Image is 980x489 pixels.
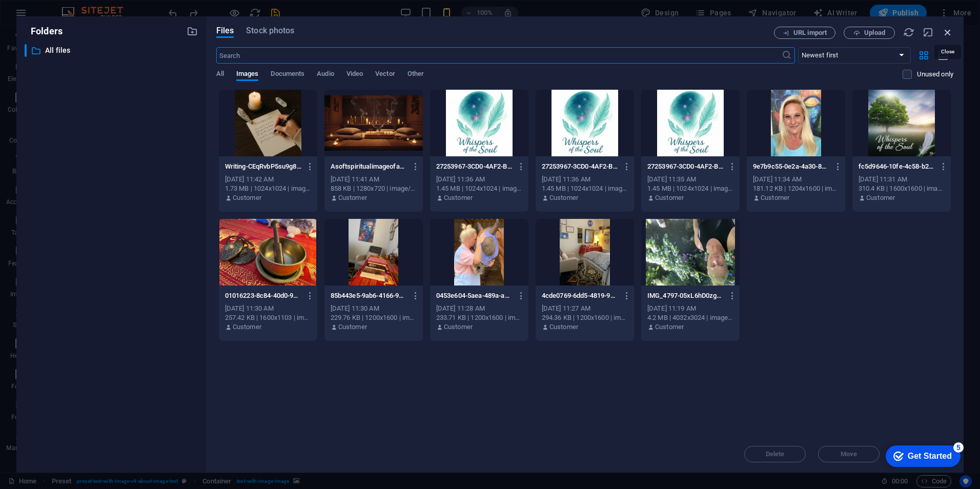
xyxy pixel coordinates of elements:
[317,68,334,82] span: Audio
[346,68,363,82] span: Video
[542,184,628,193] div: 1.45 MB | 1024x1024 | image/png
[444,322,473,332] p: Customer
[542,162,619,171] p: 27253967-3CD0-4AF2-BECE-26D7FB829422-1AGUHD6D4uzgORGDMKJm8A.png
[436,184,522,193] div: 1.45 MB | 1024x1024 | image/png
[866,193,895,202] p: Customer
[542,313,628,322] div: 294.36 KB | 1200x1600 | image/jpeg
[236,68,259,82] span: Images
[338,193,367,202] p: Customer
[774,27,835,39] button: URL import
[549,322,578,332] p: Customer
[271,68,304,82] span: Documents
[331,184,417,193] div: 858 KB | 1280x720 | image/png
[25,25,63,38] p: Folders
[436,313,522,322] div: 233.71 KB | 1200x1600 | image/jpeg
[331,304,417,313] div: [DATE] 11:30 AM
[331,291,407,300] p: 85b443e5-9ab6-4166-94c6-82f17a2ac478-Th2EnqJ2PskjljxHAmf_QQ.jpg
[444,193,473,202] p: Customer
[216,68,224,82] span: All
[338,322,367,332] p: Customer
[903,27,914,38] i: Reload
[187,26,198,37] i: Create new folder
[859,175,945,184] div: [DATE] 11:31 AM
[859,184,945,193] div: 310.4 KB | 1600x1600 | image/jpeg
[436,162,513,171] p: 27253967-3CD0-4AF2-BECE-26D7FB829422-L1cc-QlQHjUOA83sT3yuiA.png
[753,184,839,193] div: 181.12 KB | 1204x1600 | image/jpeg
[375,68,395,82] span: Vector
[753,175,839,184] div: [DATE] 11:34 AM
[225,162,302,171] p: Writing-CEqRvbP5su9g8sVCMLsvrw.png
[542,304,628,313] div: [DATE] 11:27 AM
[844,27,895,39] button: Upload
[225,291,302,300] p: 01016223-8c84-40d0-958b-9451a7a19338-8lQ-MZl3mGU83Nor1CAvbQ.jpg
[225,184,311,193] div: 1.73 MB | 1024x1024 | image/png
[655,322,684,332] p: Customer
[647,304,733,313] div: [DATE] 11:19 AM
[793,30,827,36] span: URL import
[331,162,407,171] p: AsoftspiritualimageofacandlelitroomwithgentleshadowsincensedriftingandarelaxingatmosphereThevisua...
[216,25,234,37] span: Files
[331,313,417,322] div: 229.76 KB | 1200x1600 | image/jpeg
[225,175,311,184] div: [DATE] 11:42 AM
[655,193,684,202] p: Customer
[647,175,733,184] div: [DATE] 11:35 AM
[549,193,578,202] p: Customer
[407,68,424,82] span: Other
[923,27,934,38] i: Minimize
[864,30,885,36] span: Upload
[647,162,724,171] p: 27253967-3CD0-4AF2-BECE-26D7FB829422-HCdcJmiWPR1y5u1WdeeHJA.png
[216,47,782,64] input: Search
[233,193,261,202] p: Customer
[542,175,628,184] div: [DATE] 11:36 AM
[45,45,179,56] p: All files
[30,11,74,21] div: Get Started
[436,291,513,300] p: 0453e604-5aea-489a-a3af-312f85abd072-nzar_6DxyZceUTGL2s2XJQ.jpg
[917,70,953,79] p: Displays only files that are not in use on the website. Files added during this session can still...
[436,175,522,184] div: [DATE] 11:36 AM
[753,162,830,171] p: 9e7b9c55-0e2a-4a30-8ce5-7866ae0e03b4-d35eC1HqvbdAmOFpN9SRNw.jpg
[225,304,311,313] div: [DATE] 11:30 AM
[542,291,619,300] p: 4cde0769-6dd5-4819-95cf-7a35efacee5b1-Yj-ZTqI_0rSBKQm3XsOSKw.jpg
[436,304,522,313] div: [DATE] 11:28 AM
[25,44,27,57] div: ​
[246,25,294,37] span: Stock photos
[225,313,311,322] div: 257.42 KB | 1600x1103 | image/jpeg
[331,175,417,184] div: [DATE] 11:41 AM
[647,313,733,322] div: 4.2 MB | 4032x3024 | image/jpeg
[8,5,83,27] div: Get Started 5 items remaining, 0% complete
[647,184,733,193] div: 1.45 MB | 1024x1024 | image/png
[859,162,935,171] p: fc5d9646-10fe-4c58-b22c-92de30c75f4e-_Mjc070n0eoTj0kl2Ke1Mg.jpg
[233,322,261,332] p: Customer
[761,193,789,202] p: Customer
[647,291,724,300] p: IMG_4797-05xL6hD0zg_jQRph7698gA.JPEG
[76,2,86,12] div: 5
